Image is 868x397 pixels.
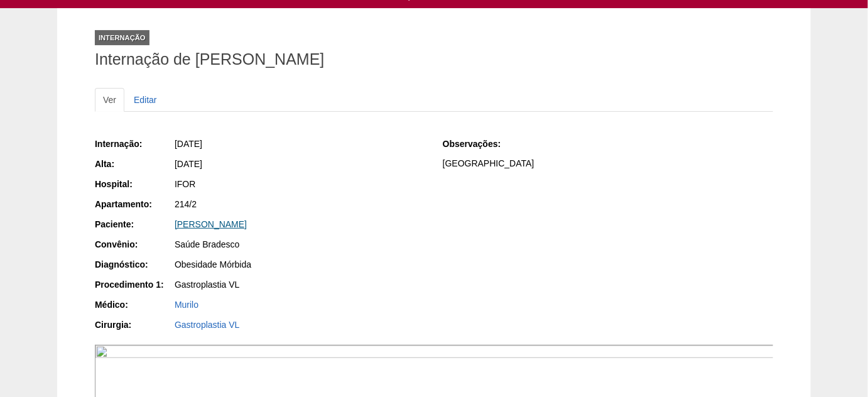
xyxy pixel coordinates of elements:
div: Procedimento 1: [95,278,173,291]
a: Murilo [175,300,198,310]
a: [PERSON_NAME] [175,219,247,229]
div: Apartamento: [95,198,173,210]
div: Observações: [443,138,521,150]
div: 214/2 [175,198,425,210]
div: IFOR [175,178,425,190]
a: Gastroplastia VL [175,320,240,330]
div: Cirurgia: [95,318,173,331]
div: Médico: [95,298,173,311]
div: Paciente: [95,218,173,231]
span: [DATE] [175,139,202,149]
div: Gastroplastia VL [175,278,425,291]
div: Convênio: [95,238,173,251]
div: Internação: [95,138,173,150]
div: Obesidade Mórbida [175,258,425,271]
a: Editar [126,88,165,112]
div: Diagnóstico: [95,258,173,271]
a: Ver [95,88,124,112]
div: Alta: [95,158,173,170]
div: Hospital: [95,178,173,190]
h1: Internação de [PERSON_NAME] [95,52,773,67]
div: Saúde Bradesco [175,238,425,251]
div: Internação [95,30,149,45]
p: [GEOGRAPHIC_DATA] [443,158,773,170]
span: [DATE] [175,159,202,169]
